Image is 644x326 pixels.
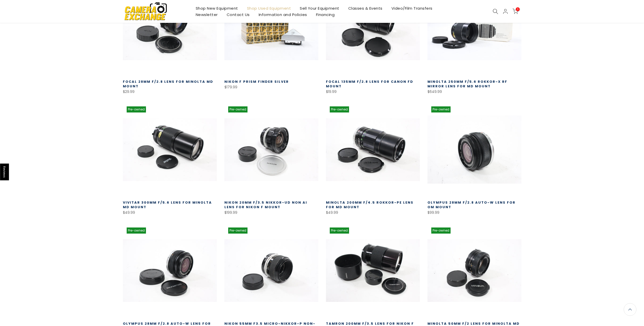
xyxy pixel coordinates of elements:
div: $99.99 [427,209,521,216]
div: $19.99 [326,89,420,95]
a: Olympus 28mm f/2.8 Auto-W Lens for OM Mount [427,200,516,209]
a: Focal 28mm f/2.8 Lens for Minolta MD mount [123,79,213,89]
a: Classes & Events [344,5,387,11]
a: Nikon F Prism Finder Silver [224,79,289,84]
a: Nikon 20mm f/3.5 Nikkor-UD Non Ai Lens for Nikon F Mount [224,200,307,209]
a: Information and Policies [254,11,311,18]
div: $29.99 [123,89,217,95]
a: Contact Us [222,11,254,18]
a: Minolta 200mm f/4.5 Rokkor-PE Lens for MD Mount [326,200,414,209]
a: 0 [513,9,518,14]
div: $179.99 [224,84,318,90]
a: Sell Your Equipment [295,5,344,11]
span: 0 [516,7,520,11]
div: $649.99 [427,89,521,95]
div: $49.99 [123,209,217,216]
div: $199.99 [224,209,318,216]
a: Back to the top [624,303,636,316]
a: Video/Film Transfers [387,5,437,11]
a: Vivitar 300mm f/5.6 Lens for Minolta MD Mount [123,200,212,209]
a: Focal 135mm f/2.8 Lens for Canon FD Mount [326,79,413,89]
a: Minolta 250mm f/5.6 Rokkor-X RF Mirror Lens for MD Mount [427,79,507,89]
a: Newsletter [191,11,222,18]
a: Shop Used Equipment [242,5,295,11]
a: Financing [311,11,339,18]
a: Shop New Equipment [191,5,242,11]
div: $49.99 [326,209,420,216]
